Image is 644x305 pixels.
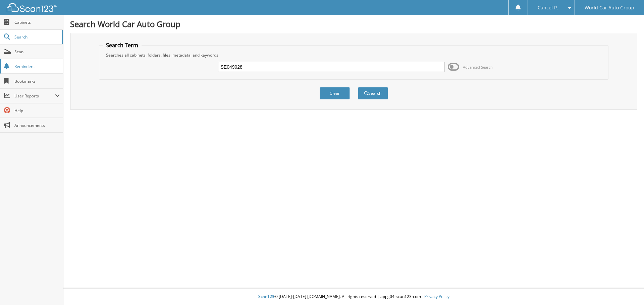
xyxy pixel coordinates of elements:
[14,19,60,25] span: Cabinets
[14,123,60,128] span: Announcements
[463,65,493,70] span: Advanced Search
[103,52,605,58] div: Searches all cabinets, folders, files, metadata, and keywords
[424,294,449,299] a: Privacy Policy
[14,34,59,40] span: Search
[320,87,350,99] button: Clear
[70,18,637,29] h1: Search World Car Auto Group
[14,93,55,99] span: User Reports
[103,42,142,49] legend: Search Term
[14,64,60,69] span: Reminders
[585,6,634,10] span: World Car Auto Group
[14,108,60,113] span: Help
[7,3,57,12] img: scan123-logo-white.svg
[14,78,60,84] span: Bookmarks
[538,6,558,10] span: Cancel P.
[258,294,274,299] span: Scan123
[358,87,388,99] button: Search
[63,289,644,305] div: © [DATE]-[DATE] [DOMAIN_NAME]. All rights reserved | appg04-scan123-com |
[14,49,60,55] span: Scan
